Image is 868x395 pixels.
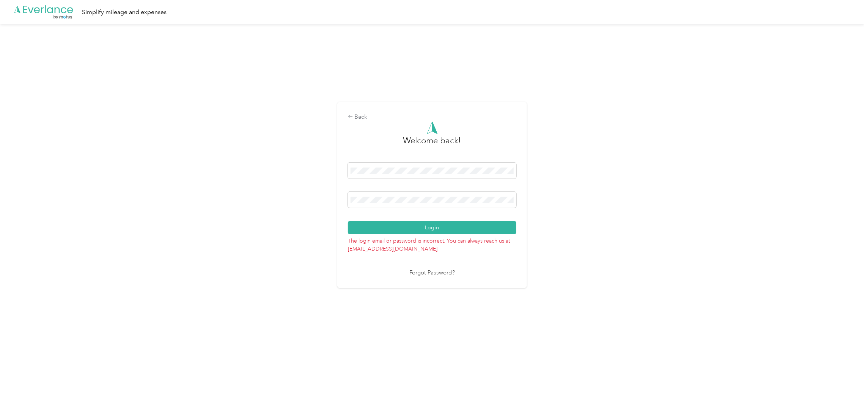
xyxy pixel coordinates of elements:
button: Login [348,221,516,234]
a: Forgot Password? [409,269,455,277]
h3: greeting [403,134,461,155]
div: Back [348,113,516,122]
p: The login email or password is incorrect. You can always reach us at [EMAIL_ADDRESS][DOMAIN_NAME] [348,234,516,253]
div: Simplify mileage and expenses [82,8,167,17]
